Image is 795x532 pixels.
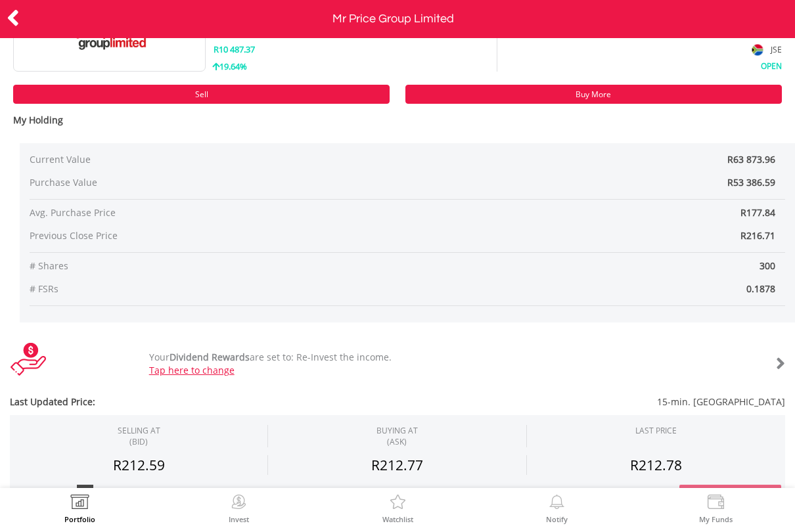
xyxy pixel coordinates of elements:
[546,516,568,523] label: Notify
[497,58,782,72] div: OPEN
[699,495,733,523] a: My Funds
[13,85,390,104] a: Sell
[405,85,782,104] a: Buy More
[64,495,95,523] a: Portfolio
[407,282,785,296] span: 0.1878
[706,495,726,513] img: View Funds
[30,229,407,242] span: Previous Close Price
[547,495,567,513] img: View Notifications
[30,176,344,189] span: Purchase Value
[699,516,733,523] label: My Funds
[679,485,781,506] button: Request A Price Update
[170,351,250,363] b: Dividend Rewards
[30,282,407,296] span: # FSRs
[376,425,418,447] span: BUYING AT
[752,44,763,55] img: flag
[630,456,682,474] span: R212.78
[229,495,249,513] img: Invest Now
[371,456,423,474] span: R212.77
[118,436,160,447] span: (BID)
[70,495,90,513] img: View Portfolio
[727,176,775,188] span: R53 386.59
[139,351,721,377] div: Your are set to: Re-Invest the income.
[229,495,249,523] a: Invest
[382,495,413,523] a: Watchlist
[635,425,677,436] div: LAST PRICE
[727,153,775,166] span: R63 873.96
[407,259,785,273] span: 300
[77,485,93,499] div: 2
[740,206,775,219] span: R177.84
[149,364,235,376] a: Tap here to change
[740,229,775,242] span: R216.71
[333,395,785,409] span: 15-min. [GEOGRAPHIC_DATA]
[388,495,408,513] img: Watchlist
[118,425,160,447] div: SELLING AT
[771,44,782,55] span: JSE
[382,516,413,523] label: Watchlist
[113,456,165,474] span: R212.59
[64,516,95,523] label: Portfolio
[30,206,407,219] span: Avg. Purchase Price
[376,436,418,447] span: (ASK)
[212,60,497,73] div: 19.64%
[10,395,333,409] span: Last Updated Price:
[214,43,255,55] span: R10 487.37
[30,153,344,166] span: Current Value
[60,6,158,72] img: EQU.ZA.MRP.png
[546,495,568,523] a: Notify
[229,516,249,523] label: Invest
[30,259,407,273] span: # Shares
